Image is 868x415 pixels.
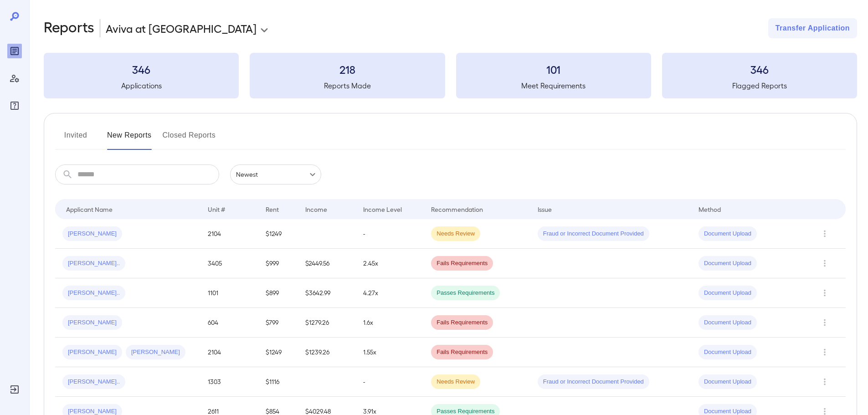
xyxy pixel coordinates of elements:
button: Row Actions [817,286,832,300]
div: Recommendation [431,204,483,215]
h5: Reports Made [250,80,445,91]
span: [PERSON_NAME].. [62,378,125,386]
span: [PERSON_NAME].. [62,289,125,297]
td: $3642.99 [298,278,356,308]
span: Fails Requirements [431,318,493,327]
span: Document Upload [699,318,757,327]
span: [PERSON_NAME] [126,348,185,357]
div: Log Out [7,382,22,397]
span: Document Upload [699,230,757,238]
td: - [356,367,424,397]
div: Applicant Name [66,204,113,215]
span: Needs Review [431,378,480,386]
td: $1279.26 [298,308,356,338]
td: $1249 [258,338,298,367]
td: $1116 [258,367,298,397]
td: 1101 [200,278,258,308]
summary: 346Applications218Reports Made101Meet Requirements346Flagged Reports [44,53,857,98]
td: $899 [258,278,298,308]
p: Aviva at [GEOGRAPHIC_DATA] [106,21,257,36]
td: 3405 [200,249,258,278]
span: Needs Review [431,230,480,238]
h3: 346 [44,62,239,77]
span: [PERSON_NAME] [62,230,122,238]
span: Document Upload [699,378,757,386]
h5: Flagged Reports [662,80,857,91]
button: Row Actions [817,374,832,389]
h5: Meet Requirements [456,80,651,91]
div: Manage Users [7,71,22,86]
div: Income [305,204,327,215]
button: New Reports [107,128,152,150]
button: Invited [55,128,96,150]
h5: Applications [44,80,239,91]
td: 4.27x [356,278,424,308]
h3: 218 [250,62,445,77]
td: $2449.56 [298,249,356,278]
button: Row Actions [817,226,832,241]
span: Fraud or Incorrect Document Provided [538,378,649,386]
button: Row Actions [817,345,832,359]
span: [PERSON_NAME] [62,348,122,357]
td: 2104 [200,219,258,249]
div: Unit # [208,204,225,215]
td: 2.45x [356,249,424,278]
td: - [356,219,424,249]
td: 1.55x [356,338,424,367]
span: Document Upload [699,259,757,268]
div: Reports [7,44,22,58]
span: Passes Requirements [431,289,500,297]
span: [PERSON_NAME].. [62,259,125,268]
div: FAQ [7,98,22,113]
div: Income Level [363,204,402,215]
h2: Reports [44,18,94,38]
button: Closed Reports [163,128,216,150]
span: Document Upload [699,348,757,357]
td: 1.6x [356,308,424,338]
td: 2104 [200,338,258,367]
button: Transfer Application [768,18,857,38]
span: Document Upload [699,289,757,297]
td: $799 [258,308,298,338]
td: $1249 [258,219,298,249]
span: Fraud or Incorrect Document Provided [538,230,649,238]
button: Row Actions [817,315,832,330]
td: $999 [258,249,298,278]
div: Newest [230,164,321,184]
span: Fails Requirements [431,348,493,357]
span: Fails Requirements [431,259,493,268]
span: [PERSON_NAME] [62,318,122,327]
td: 604 [200,308,258,338]
td: $1239.26 [298,338,356,367]
div: Rent [266,204,280,215]
div: Issue [538,204,552,215]
h3: 101 [456,62,651,77]
td: 1303 [200,367,258,397]
div: Method [699,204,721,215]
button: Row Actions [817,256,832,271]
h3: 346 [662,62,857,77]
